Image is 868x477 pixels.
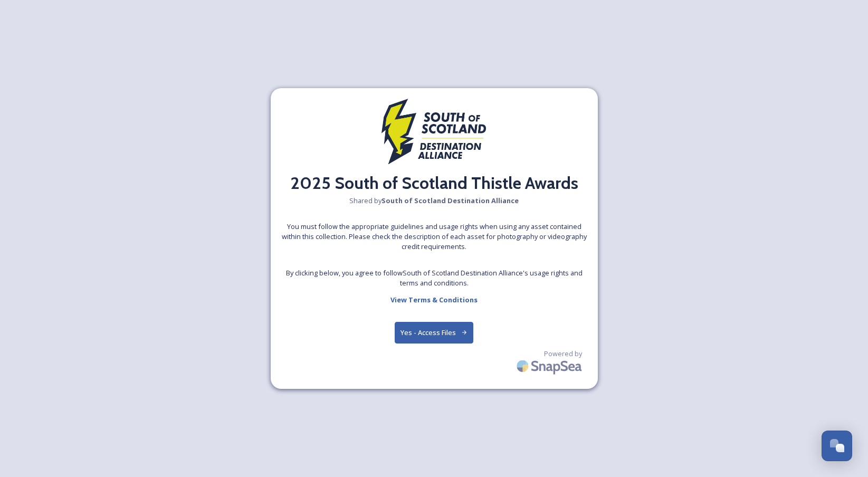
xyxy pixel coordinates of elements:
img: 2021_SSH_Destination_colour.png [381,99,487,170]
span: By clicking below, you agree to follow South of Scotland Destination Alliance 's usage rights and... [281,268,587,288]
strong: View Terms & Conditions [390,295,478,304]
span: Shared by [349,196,519,206]
span: You must follow the appropriate guidelines and usage rights when using any asset contained within... [281,222,587,252]
strong: South of Scotland Destination Alliance [381,196,519,205]
button: Yes - Access Files [395,322,474,344]
img: SnapSea Logo [513,354,587,378]
span: Powered by [544,349,582,359]
a: View Terms & Conditions [390,293,478,306]
button: Open Chat [822,431,852,461]
h2: 2025 South of Scotland Thistle Awards [290,170,578,196]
